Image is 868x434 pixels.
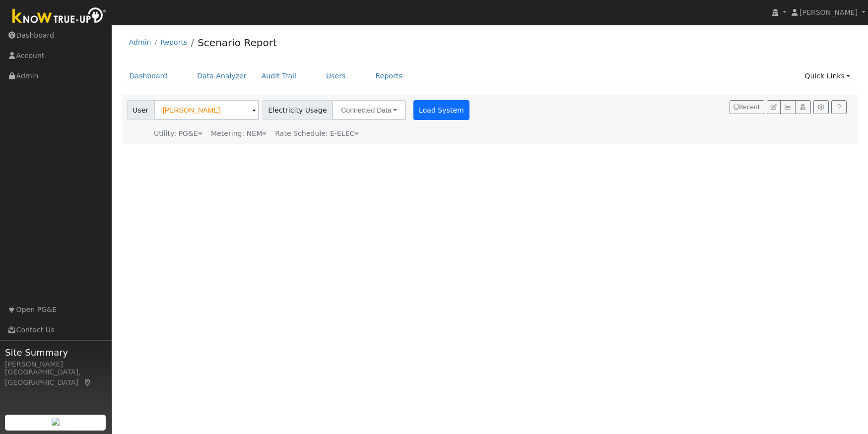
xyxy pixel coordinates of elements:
[211,128,267,139] div: Metering: NEM
[190,67,254,85] a: Data Analyzer
[127,100,154,120] span: User
[730,100,764,114] button: Recent
[800,8,858,16] span: [PERSON_NAME]
[813,100,829,114] button: Settings
[154,100,259,120] input: Select a User
[332,100,406,120] button: Connected Data
[254,67,304,85] a: Audit Trail
[198,37,277,49] a: Scenario Report
[275,129,359,137] span: Alias: None
[368,67,410,85] a: Reports
[5,367,106,388] div: [GEOGRAPHIC_DATA], [GEOGRAPHIC_DATA]
[154,128,202,139] div: Utility: PG&E
[83,378,92,386] a: Map
[767,100,781,114] button: Edit User
[831,100,847,114] a: Help Link
[413,100,470,120] button: Load System
[122,67,175,85] a: Dashboard
[129,38,151,46] a: Admin
[319,67,353,85] a: Users
[795,100,810,114] button: Login As
[797,67,858,85] a: Quick Links
[263,100,333,120] span: Electricity Usage
[52,418,60,426] img: retrieve
[780,100,796,114] button: Multi-Series Graph
[5,359,106,370] div: [PERSON_NAME]
[160,38,187,46] a: Reports
[7,5,112,28] img: Know True-Up
[5,346,106,359] span: Site Summary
